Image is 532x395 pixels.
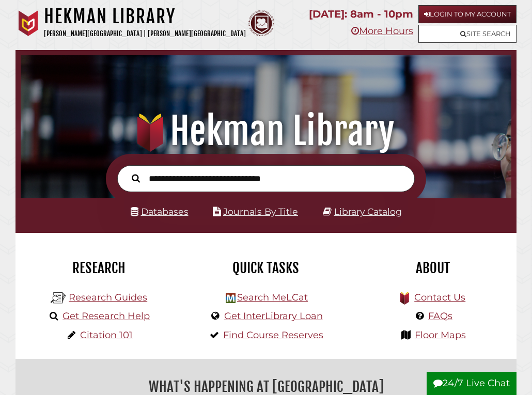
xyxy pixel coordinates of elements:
p: [PERSON_NAME][GEOGRAPHIC_DATA] | [PERSON_NAME][GEOGRAPHIC_DATA] [44,28,246,40]
img: Hekman Library Logo [51,290,66,306]
a: Find Course Reserves [223,329,323,341]
a: Library Catalog [334,206,402,217]
i: Search [132,174,140,183]
h2: Research [23,259,175,277]
a: Contact Us [414,292,465,303]
img: Calvin Theological Seminary [248,10,274,36]
a: Journals By Title [223,206,298,217]
a: Search MeLCat [237,292,308,303]
a: Login to My Account [418,5,517,23]
a: Get InterLibrary Loan [224,310,323,322]
a: Databases [131,206,189,217]
img: Hekman Library Logo [226,293,236,303]
h1: Hekman Library [28,108,503,154]
img: Calvin University [15,10,41,36]
a: Citation 101 [80,329,133,341]
a: Floor Maps [415,329,466,341]
a: More Hours [351,25,413,37]
h2: Quick Tasks [190,259,341,277]
a: Get Research Help [62,310,150,322]
h1: Hekman Library [44,5,246,28]
a: Site Search [418,25,517,43]
a: Research Guides [69,292,147,303]
h2: About [357,259,509,277]
a: FAQs [428,310,452,322]
button: Search [127,171,145,184]
p: [DATE]: 8am - 10pm [309,5,413,23]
